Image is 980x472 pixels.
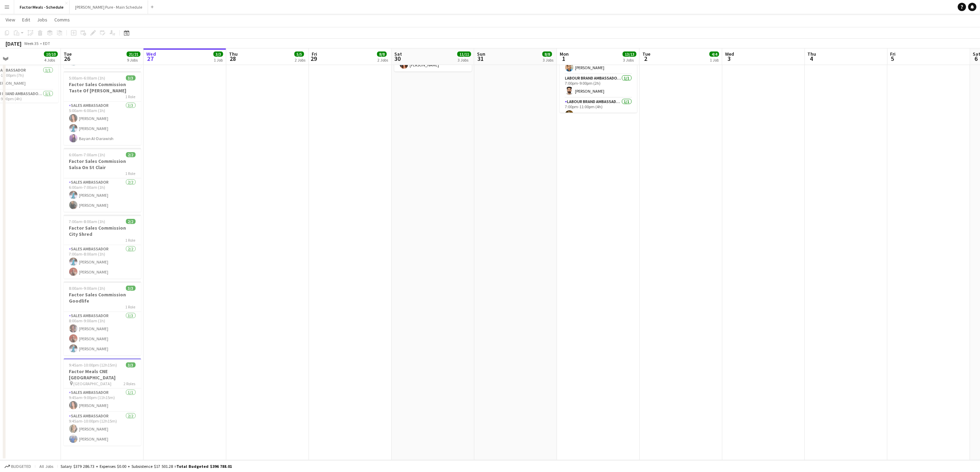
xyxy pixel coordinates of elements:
[64,158,141,170] h3: Factor Sales Commission Salsa On St Clair
[542,52,552,57] span: 8/8
[458,57,471,63] div: 3 Jobs
[311,55,317,63] span: 29
[69,152,106,157] span: 6:00am-7:00am (1h)
[64,71,141,145] app-job-card: 5:00am-6:00am (1h)3/3Factor Sales Commission Taste Of [PERSON_NAME]1 RoleSales Ambassador3/35:00a...
[228,55,238,63] span: 28
[64,389,141,412] app-card-role: Sales Ambassador1/19:45am-9:00pm (11h15m)[PERSON_NAME]
[457,52,471,57] span: 11/11
[63,55,72,63] span: 26
[623,52,636,57] span: 13/13
[69,286,106,291] span: 8:00am-9:00am (1h)
[295,57,305,63] div: 2 Jobs
[145,55,156,63] span: 27
[22,17,30,23] span: Edit
[176,464,232,469] span: Total Budgeted $396 788.01
[889,55,896,63] span: 5
[126,362,136,368] span: 3/3
[64,102,141,145] app-card-role: Sales Ambassador3/35:00am-6:00am (1h)[PERSON_NAME][PERSON_NAME]Bayan Al-Darawish
[623,57,636,63] div: 3 Jobs
[127,57,140,63] div: 9 Jobs
[229,51,238,57] span: Thu
[543,57,553,63] div: 3 Jobs
[61,464,232,469] div: Salary $379 286.73 + Expenses $0.00 + Subsistence $17 501.28 =
[38,464,55,469] span: All jobs
[126,304,136,309] span: 1 Role
[126,171,136,176] span: 1 Role
[64,51,72,57] span: Tue
[476,55,485,63] span: 31
[642,51,650,57] span: Tue
[3,15,18,24] a: View
[64,281,141,355] app-job-card: 8:00am-9:00am (1h)3/3Factor Sales Commission Goodlife1 RoleSales Ambassador3/38:00am-9:00am (1h)[...
[477,51,485,57] span: Sun
[64,215,141,279] app-job-card: 7:00am-8:00am (1h)2/2Factor Sales Commission City Shred1 RoleSales Ambassador2/27:00am-8:00am (1h...
[560,74,637,98] app-card-role: Labour Brand Ambassadors1/17:00pm-9:00pm (2h)[PERSON_NAME]
[124,381,136,386] span: 2 Roles
[641,55,650,63] span: 2
[11,464,31,469] span: Budgeted
[34,15,50,24] a: Jobs
[312,51,317,57] span: Fri
[74,381,112,386] span: [GEOGRAPHIC_DATA]
[377,52,387,57] span: 8/8
[23,41,40,46] span: Week 35
[44,57,57,63] div: 4 Jobs
[69,75,106,81] span: 5:00am-6:00am (1h)
[294,52,304,57] span: 5/5
[214,57,223,63] div: 1 Job
[559,55,569,63] span: 1
[126,286,136,291] span: 3/3
[724,55,734,63] span: 3
[126,152,136,157] span: 2/2
[146,51,156,57] span: Wed
[126,75,136,81] span: 3/3
[710,57,719,63] div: 1 Job
[6,40,21,47] div: [DATE]
[3,463,32,470] button: Budgeted
[126,94,136,99] span: 1 Role
[64,312,141,355] app-card-role: Sales Ambassador3/38:00am-9:00am (1h)[PERSON_NAME][PERSON_NAME][PERSON_NAME]
[64,245,141,279] app-card-role: Sales Ambassador2/27:00am-8:00am (1h)[PERSON_NAME][PERSON_NAME]
[126,219,136,224] span: 2/2
[64,148,141,212] app-job-card: 6:00am-7:00am (1h)2/2Factor Sales Commission Salsa On St Clair1 RoleSales Ambassador2/26:00am-7:0...
[52,15,73,24] a: Comms
[377,57,388,63] div: 2 Jobs
[44,52,58,57] span: 10/10
[890,51,896,57] span: Fri
[19,15,33,24] a: Edit
[14,0,70,14] button: Factor Meals - Schedule
[69,362,117,368] span: 9:45am-10:00pm (12h15m)
[64,178,141,212] app-card-role: Sales Ambassador2/26:00am-7:00am (1h)[PERSON_NAME][PERSON_NAME]
[213,52,223,57] span: 3/3
[560,51,569,57] span: Mon
[808,51,816,57] span: Thu
[6,17,15,23] span: View
[37,17,47,23] span: Jobs
[807,55,816,63] span: 4
[64,358,141,446] app-job-card: 9:45am-10:00pm (12h15m)3/3Factor Meals CNE [GEOGRAPHIC_DATA] [GEOGRAPHIC_DATA]2 RolesSales Ambass...
[725,51,734,57] span: Wed
[54,17,70,23] span: Comms
[64,412,141,446] app-card-role: Sales Ambassador2/29:45am-10:00pm (12h15m)[PERSON_NAME][PERSON_NAME]
[560,98,637,121] app-card-role: Labour Brand Ambassadors1/17:00pm-11:00pm (4h)[PERSON_NAME]
[64,225,141,237] h3: Factor Sales Commission City Shred
[64,291,141,304] h3: Factor Sales Commission Goodlife
[127,52,140,57] span: 21/21
[70,0,148,14] button: [PERSON_NAME] Pure - Main Schedule
[709,52,719,57] span: 4/4
[43,41,50,46] div: EDT
[64,368,141,381] h3: Factor Meals CNE [GEOGRAPHIC_DATA]
[394,51,402,57] span: Sat
[69,219,106,224] span: 7:00am-8:00am (1h)
[126,238,136,243] span: 1 Role
[393,55,402,63] span: 30
[64,81,141,94] h3: Factor Sales Commission Taste Of [PERSON_NAME]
